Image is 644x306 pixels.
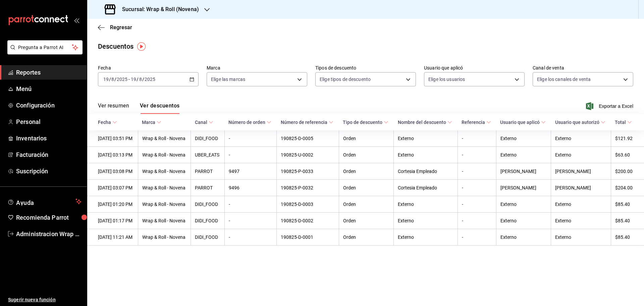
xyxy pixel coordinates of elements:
[191,196,224,213] th: DIDI_FOOD
[611,163,644,180] th: $200.00
[16,229,82,238] span: Administracion Wrap N Roll
[142,120,161,125] span: Marca
[144,77,156,82] input: ----
[551,229,611,246] th: Externo
[611,147,644,163] th: $63.60
[117,5,199,13] h3: Sucursal: Wrap & Roll (Novena)
[142,77,144,82] span: /
[114,77,116,82] span: /
[277,196,339,213] th: 190825-D-0003
[224,229,277,246] th: -
[111,77,114,82] input: --
[394,163,458,180] th: Cortesia Empleado
[394,213,458,229] th: Externo
[339,213,394,229] th: Orden
[551,213,611,229] th: Externo
[339,163,394,180] th: Orden
[496,180,551,196] th: [PERSON_NAME]
[458,196,496,213] th: -
[339,229,394,246] th: Orden
[224,147,277,163] th: -
[458,163,496,180] th: -
[228,120,271,125] span: Número de orden
[320,76,371,83] span: Elige tipos de descuento
[16,117,82,126] span: Personal
[551,147,611,163] th: Externo
[16,68,82,77] span: Reportes
[224,180,277,196] th: 9496
[339,180,394,196] th: Orden
[98,120,117,125] span: Fecha
[16,213,82,222] span: Recomienda Parrot
[195,120,213,125] span: Canal
[138,229,191,246] th: Wrap & Roll - Novena
[191,147,224,163] th: UBER_EATS
[551,130,611,147] th: Externo
[394,130,458,147] th: Externo
[138,196,191,213] th: Wrap & Roll - Novena
[615,120,632,125] span: Total
[551,163,611,180] th: [PERSON_NAME]
[137,77,139,82] span: /
[138,180,191,196] th: Wrap & Roll - Novena
[277,147,339,163] th: 190825-U-0002
[109,77,111,82] span: /
[458,180,496,196] th: -
[398,120,452,125] span: Nombre del descuento
[611,196,644,213] th: $85.40
[140,102,179,114] button: Ver descuentos
[87,180,138,196] th: [DATE] 03:07 PM
[116,77,128,82] input: ----
[587,102,633,110] button: Exportar a Excel
[128,77,130,82] span: -
[191,213,224,229] th: DIDI_FOOD
[533,65,633,70] label: Canal de venta
[462,120,491,125] span: Referencia
[611,213,644,229] th: $85.40
[130,77,137,82] input: --
[277,130,339,147] th: 190825-D-0005
[611,180,644,196] th: $204.00
[224,213,277,229] th: -
[18,44,72,51] span: Pregunta a Parrot AI
[424,65,525,70] label: Usuario que aplicó
[191,180,224,196] th: PARROT
[394,196,458,213] th: Externo
[277,180,339,196] th: 190825-P-0032
[87,213,138,229] th: [DATE] 01:17 PM
[496,147,551,163] th: Externo
[16,198,73,206] span: Ayuda
[339,196,394,213] th: Orden
[110,24,132,31] span: Regresar
[8,296,82,303] span: Sugerir nueva función
[138,147,191,163] th: Wrap & Roll - Novena
[98,102,129,114] button: Ver resumen
[207,65,307,70] label: Marca
[496,196,551,213] th: Externo
[191,163,224,180] th: PARROT
[98,102,179,114] div: navigation tabs
[277,213,339,229] th: 190825-D-0002
[87,130,138,147] th: [DATE] 03:51 PM
[394,180,458,196] th: Cortesia Empleado
[5,49,83,56] a: Pregunta a Parrot AI
[191,229,224,246] th: DIDI_FOOD
[281,120,333,125] span: Número de referencia
[458,213,496,229] th: -
[87,147,138,163] th: [DATE] 03:13 PM
[555,120,605,125] span: Usuario que autorizó
[16,84,82,93] span: Menú
[138,130,191,147] th: Wrap & Roll - Novena
[16,150,82,159] span: Facturación
[394,229,458,246] th: Externo
[137,42,146,51] img: Tooltip marker
[98,65,199,70] label: Fecha
[191,130,224,147] th: DIDI_FOOD
[139,77,142,82] input: --
[74,17,79,23] button: open_drawer_menu
[138,163,191,180] th: Wrap & Roll - Novena
[339,147,394,163] th: Orden
[551,196,611,213] th: Externo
